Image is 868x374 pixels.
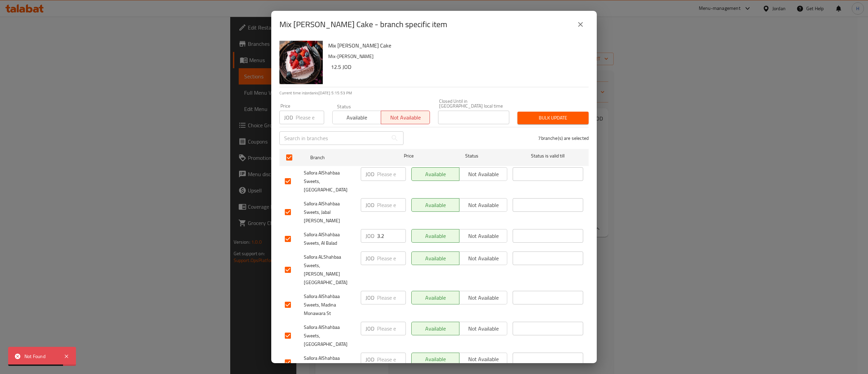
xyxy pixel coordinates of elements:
[414,354,457,364] span: Available
[459,353,507,366] button: Not available
[459,291,507,304] button: Not available
[304,169,355,194] span: Sallora AlShahbaa Sweets, [GEOGRAPHIC_DATA]
[459,229,507,243] button: Not available
[328,41,583,50] h6: Mix [PERSON_NAME] Cake
[414,324,457,334] span: Available
[411,198,459,212] button: Available
[304,253,355,287] span: Sallora ALShahbaa Sweets, [PERSON_NAME][GEOGRAPHIC_DATA]
[459,198,507,212] button: Not available
[328,52,583,61] p: Mix-[PERSON_NAME]
[523,114,583,122] span: Bulk update
[279,41,323,84] img: Mix Berry Cake
[366,201,374,209] p: JOD
[279,90,589,96] p: Current time in Jordan is [DATE] 5:15:53 PM
[366,232,374,240] p: JOD
[384,113,427,123] span: Not available
[279,19,447,30] h2: Mix [PERSON_NAME] Cake - branch specific item
[459,167,507,181] button: Not available
[366,324,374,333] p: JOD
[366,254,374,262] p: JOD
[411,353,459,366] button: Available
[377,353,406,366] input: Please enter price
[411,229,459,243] button: Available
[279,131,388,145] input: Search in branches
[366,294,374,302] p: JOD
[414,169,457,179] span: Available
[366,355,374,363] p: JOD
[462,169,505,179] span: Not available
[381,111,430,124] button: Not available
[24,353,57,360] div: Not Found
[304,323,355,349] span: Sallora AlShahbaa Sweets, [GEOGRAPHIC_DATA]
[304,354,355,371] span: Sallora AlShahbaa Sweets, Dabouq
[459,251,507,265] button: Not available
[462,354,505,364] span: Not available
[462,293,505,303] span: Not available
[414,293,457,303] span: Available
[517,112,589,124] button: Bulk update
[377,229,406,243] input: Please enter price
[310,153,381,162] span: Branch
[284,113,293,121] p: JOD
[513,152,583,160] span: Status is valid till
[462,231,505,241] span: Not available
[304,200,355,225] span: Sallora AlShahbaa Sweets, Jabal [PERSON_NAME]
[411,251,459,265] button: Available
[462,324,505,334] span: Not available
[459,322,507,335] button: Not available
[411,167,459,181] button: Available
[332,111,381,124] button: Available
[331,62,583,72] h6: 12.5 JOD
[296,111,324,124] input: Please enter price
[377,198,406,212] input: Please enter price
[377,251,406,265] input: Please enter price
[377,167,406,181] input: Please enter price
[414,254,457,263] span: Available
[437,152,507,160] span: Status
[366,170,374,178] p: JOD
[411,322,459,335] button: Available
[538,135,589,142] p: 7 branche(s) are selected
[414,200,457,210] span: Available
[414,231,457,241] span: Available
[377,291,406,304] input: Please enter price
[304,292,355,318] span: Sallora AlShahbaa Sweets, Madina Monawara St
[335,113,378,123] span: Available
[377,322,406,335] input: Please enter price
[572,16,589,33] button: close
[462,254,505,263] span: Not available
[411,291,459,304] button: Available
[386,152,431,160] span: Price
[462,200,505,210] span: Not available
[304,230,355,247] span: Sallora AlShahbaa Sweets, Al Balad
